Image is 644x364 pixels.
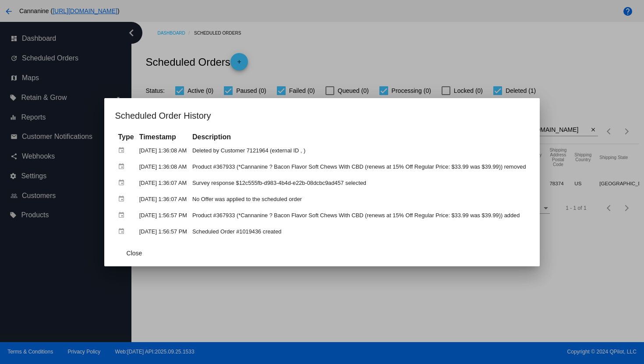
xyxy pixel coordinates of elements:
td: Deleted by Customer 7121964 (external ID , ) [190,143,528,158]
span: Close [127,250,142,257]
td: No Offer was applied to the scheduled order [190,191,528,207]
mat-icon: event [118,160,128,173]
mat-icon: event [118,209,128,222]
td: [DATE] 1:56:57 PM [137,208,189,223]
mat-icon: event [118,225,128,238]
button: Close dialog [115,245,153,261]
td: [DATE] 1:36:07 AM [137,175,189,191]
td: Product #367933 (*Cannanine ? Bacon Flavor Soft Chews With CBD (renews at 15% Off Regular Price: ... [190,208,528,223]
th: Type [116,132,136,142]
mat-icon: event [118,192,128,206]
th: Timestamp [137,132,189,142]
td: [DATE] 1:36:08 AM [137,159,189,174]
td: Scheduled Order #1019436 created [190,224,528,239]
mat-icon: event [118,144,128,157]
mat-icon: event [118,176,128,190]
h1: Scheduled Order History [115,109,529,123]
td: [DATE] 1:36:07 AM [137,191,189,207]
td: [DATE] 1:56:57 PM [137,224,189,239]
td: Survey response $12c555fb-d983-4b4d-e22b-08dcbc9ad457 selected [190,175,528,191]
th: Description [190,132,528,142]
td: Product #367933 (*Cannanine ? Bacon Flavor Soft Chews With CBD (renews at 15% Off Regular Price: ... [190,159,528,174]
td: [DATE] 1:36:08 AM [137,143,189,158]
